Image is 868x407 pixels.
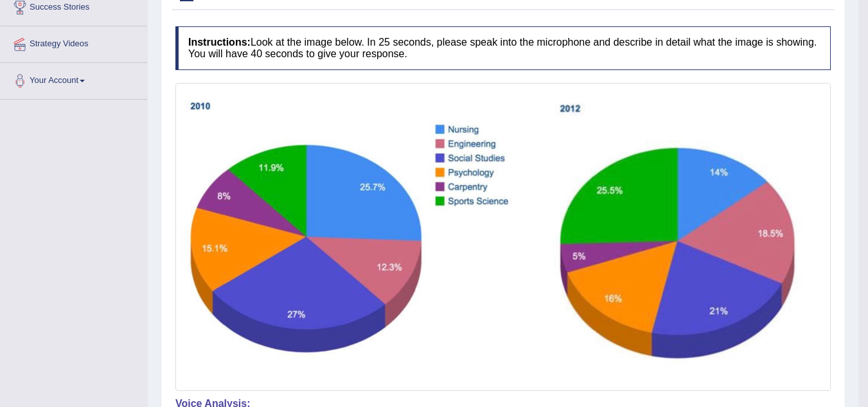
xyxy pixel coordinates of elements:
[1,63,147,95] a: Your Account
[175,26,831,69] h4: Look at the image below. In 25 seconds, please speak into the microphone and describe in detail w...
[188,37,251,48] b: Instructions:
[1,26,147,59] a: Strategy Videos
